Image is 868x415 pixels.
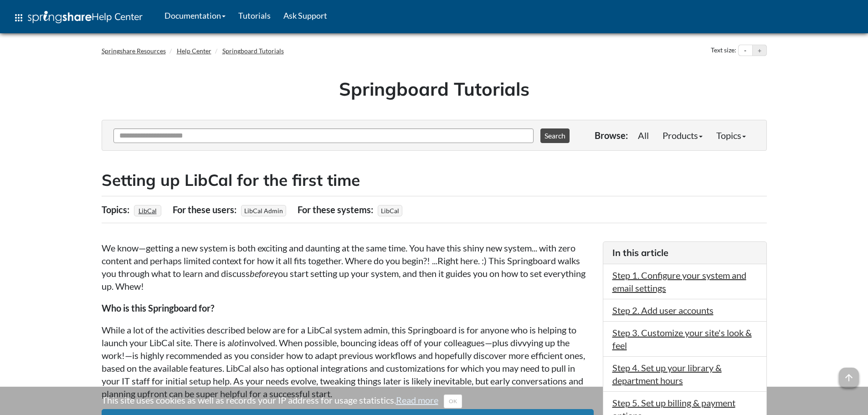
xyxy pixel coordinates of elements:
p: We know—getting a new system is both exciting and daunting at the same time. You have this shiny ... [102,241,594,292]
a: Ask Support [277,4,334,27]
a: All [631,126,656,144]
a: Step 2. Add user accounts [612,305,714,316]
a: LibCal [137,204,158,217]
div: Text size: [709,45,738,56]
a: Step 3. Customize your site's look & feel [612,327,752,351]
em: before [250,268,273,279]
h1: Springboard Tutorials [108,76,760,102]
p: While a lot of the activities described below are for a LibCal system admin, this Springboard is ... [102,323,594,400]
a: Step 1. Configure your system and email settings [612,270,746,293]
p: Browse: [595,129,628,142]
a: Springshare Resources [102,47,166,55]
a: Tutorials [232,4,277,27]
img: Springshare [28,11,92,23]
button: Decrease text size [739,45,752,56]
strong: Who is this Springboard for? [102,302,214,313]
a: Springboard Tutorials [222,47,284,55]
button: Increase text size [753,45,766,56]
span: Help Center [92,10,143,22]
em: lot [232,337,242,348]
button: Search [540,128,570,143]
div: For these users: [173,201,239,218]
a: arrow_upward [839,369,859,379]
a: Help Center [177,47,211,55]
span: LibCal Admin [241,205,286,216]
div: This site uses cookies as well as records your IP address for usage statistics. [92,394,776,408]
h3: In this article [612,246,757,259]
a: apps Help Center [7,4,149,31]
span: arrow_upward [839,368,859,388]
a: Products [656,126,709,144]
a: Topics [709,126,753,144]
div: Topics: [102,201,132,218]
a: Documentation [158,4,232,27]
span: apps [13,12,24,23]
h2: Setting up LibCal for the first time [102,169,767,191]
span: LibCal [378,205,402,216]
a: Step 4. Set up your library & department hours [612,362,722,386]
div: For these systems: [298,201,375,218]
